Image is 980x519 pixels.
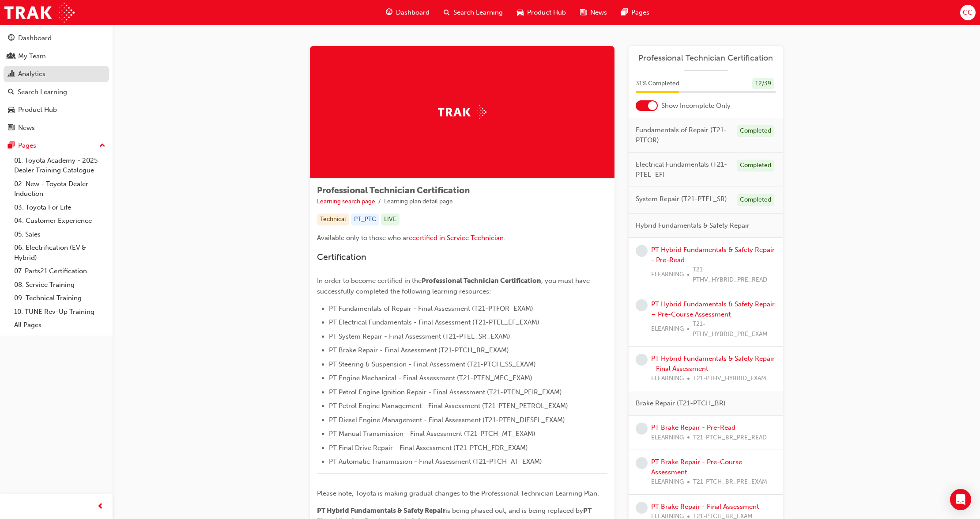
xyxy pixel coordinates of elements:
span: Please note, Toyota is making gradual changes to the Professional Technician Learning Plan. [317,489,599,497]
button: Pages [4,137,109,154]
span: ELEARNING [651,374,684,384]
a: Search Learning [4,84,109,100]
a: Learning search page [317,198,375,205]
span: System Repair (T21-PTEL_SR) [636,194,727,204]
a: My Team [4,48,109,65]
span: car-icon [517,7,524,18]
span: T21-PTCH_BR_PRE_EXAM [693,477,767,487]
span: Professional Technician Certification [636,53,776,63]
span: Pages [631,8,649,18]
a: 09. Technical Training [11,291,109,305]
a: news-iconNews [573,4,614,22]
div: Open Intercom Messenger [950,489,971,510]
div: Dashboard [18,33,52,43]
span: learningRecordVerb_NONE-icon [636,502,648,514]
span: Hybrid Fundamentals & Safety Repair [636,221,750,231]
a: 02. New - Toyota Dealer Induction [11,177,109,201]
a: PT Hybrid Fundamentals & Safety Repair - Final Assessment [651,355,775,373]
span: ELEARNING [651,270,684,280]
span: up-icon [99,140,106,152]
span: T21-PTHV_HYBRID_PRE_READ [693,265,776,285]
div: Completed [737,160,774,172]
span: ELEARNING [651,433,684,443]
span: learningRecordVerb_NONE-icon [636,457,648,469]
span: Electrical Fundamentals (T21-PTEL_EF) [636,160,730,179]
a: 08. Service Training [11,278,109,292]
div: Technical [317,214,349,225]
li: Learning plan detail page [384,197,453,207]
button: DashboardMy TeamAnalyticsSearch LearningProduct HubNews [4,28,109,137]
a: Product Hub [4,102,109,118]
span: pages-icon [8,142,15,150]
span: guage-icon [386,7,392,18]
a: 10. TUNE Rev-Up Training [11,305,109,319]
a: Trak [4,3,75,23]
span: PT Petrol Engine Ignition Repair - Final Assessment (T21-PTEN_PEIR_EXAM) [329,388,562,396]
span: learningRecordVerb_NONE-icon [636,423,648,435]
div: PT_PTC [351,214,379,225]
span: search-icon [444,7,450,18]
a: All Pages [11,318,109,332]
a: 07. Parts21 Certification [11,264,109,278]
span: T21-PTHV_HYBRID_EXAM [693,374,766,384]
a: Dashboard [4,30,109,46]
div: LIVE [381,214,400,225]
span: Professional Technician Certification [422,277,541,285]
span: PT Hybrid Fundamentals & Safety Repair [317,507,445,515]
span: prev-icon [97,501,104,512]
span: Dashboard [396,8,430,18]
span: PT Engine Mechanical - Final Assessment (T21-PTEN_MEC_EXAM) [329,374,532,382]
a: pages-iconPages [614,4,656,22]
span: PT Fundamentals of Repair - Final Assessment (T21-PTFOR_EXAM) [329,305,533,313]
a: car-iconProduct Hub [510,4,573,22]
a: PT Brake Repair - Final Assessment [651,503,759,511]
span: CC [963,8,972,18]
span: car-icon [8,106,15,114]
span: Fundamentals of Repair (T21-PTFOR) [636,125,730,145]
span: Available only to those who are [317,234,412,242]
a: certified in Service Technician [412,234,504,242]
span: pages-icon [621,7,628,18]
span: learningRecordVerb_NONE-icon [636,245,648,257]
span: news-icon [580,7,587,18]
span: Search Learning [453,8,503,18]
span: PT Manual Transmission - Final Assessment (T21-PTCH_MT_EXAM) [329,430,535,438]
div: Analytics [18,69,45,79]
span: learningRecordVerb_NONE-icon [636,299,648,311]
span: PT Petrol Engine Management - Final Assessment (T21-PTEN_PETROL_EXAM) [329,402,568,410]
span: PT Electrical Fundamentals - Final Assessment (T21-PTEL_EF_EXAM) [329,318,539,326]
a: 04. Customer Experience [11,214,109,228]
span: Certification [317,252,366,262]
img: Trak [438,105,486,119]
span: PT Brake Repair - Final Assessment (T21-PTCH_BR_EXAM) [329,346,509,354]
span: people-icon [8,53,15,61]
div: Product Hub [18,105,57,115]
span: learningRecordVerb_NONE-icon [636,354,648,366]
div: Completed [737,194,774,206]
a: 06. Electrification (EV & Hybrid) [11,241,109,264]
div: 12 / 39 [752,78,774,90]
a: 01. Toyota Academy - 2025 Dealer Training Catalogue [11,154,109,177]
a: PT Brake Repair - Pre-Read [651,424,735,431]
span: Brake Repair (T21-PTCH_BR) [636,398,726,408]
a: Analytics [4,66,109,82]
span: ELEARNING [651,477,684,487]
div: News [18,123,35,133]
span: Professional Technician Certification [317,185,470,195]
span: PT System Repair - Final Assessment (T21-PTEL_SR_EXAM) [329,332,510,340]
span: T21-PTHV_HYBRID_PRE_EXAM [693,319,776,339]
span: chart-icon [8,70,15,78]
span: In order to become certified in the [317,277,422,285]
div: My Team [18,51,46,61]
a: guage-iconDashboard [379,4,437,22]
span: search-icon [8,88,14,96]
a: 03. Toyota For Life [11,201,109,214]
span: News [590,8,607,18]
span: , you must have successfully completed the following learning resources: [317,277,592,295]
button: CC [960,5,976,20]
span: PT Diesel Engine Management - Final Assessment (T21-PTEN_DIESEL_EXAM) [329,416,565,424]
a: PT Hybrid Fundamentals & Safety Repair - Pre-Read [651,246,775,264]
span: Product Hub [527,8,566,18]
